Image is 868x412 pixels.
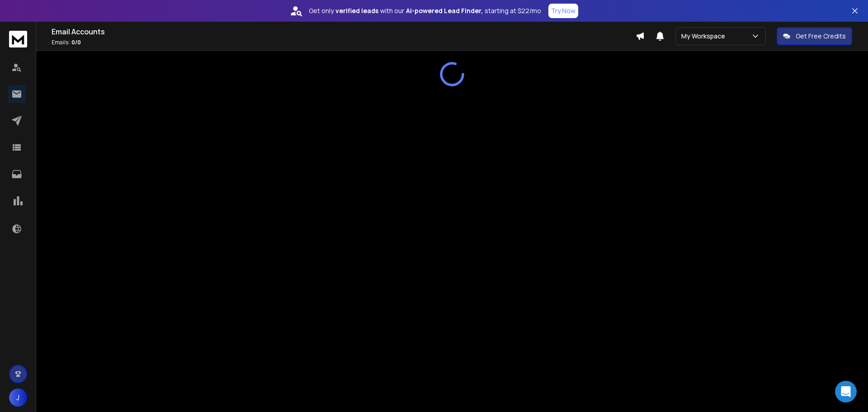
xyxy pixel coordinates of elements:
p: My Workspace [681,32,729,41]
strong: verified leads [335,6,378,15]
img: logo [9,31,27,47]
span: 0 / 0 [71,38,81,46]
p: Emails : [52,39,636,46]
p: Get only with our starting at $22/mo [309,6,541,15]
h1: Email Accounts [52,26,636,37]
p: Try Now [551,6,576,15]
p: Get Free Credits [796,32,846,41]
button: Try Now [548,4,578,18]
div: Open Intercom Messenger [835,381,857,403]
button: J [9,388,27,407]
strong: AI-powered Lead Finder, [406,6,483,15]
button: Get Free Credits [777,27,852,45]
